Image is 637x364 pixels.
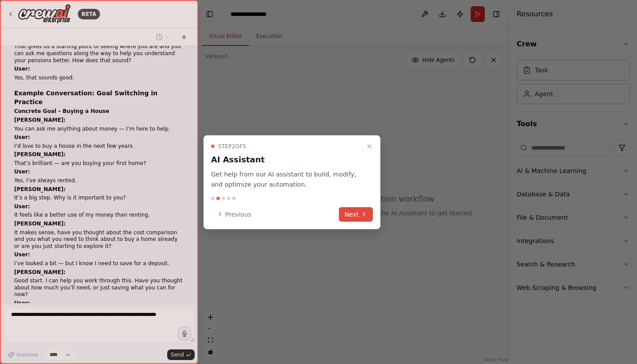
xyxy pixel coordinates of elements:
[218,143,246,150] span: Step 2 of 5
[339,207,373,221] button: Next
[211,207,257,221] button: Previous
[211,169,362,190] p: Get help from our AI assistant to build, modify, and optimize your automation.
[211,154,362,166] h3: AI Assistant
[364,141,375,152] button: Close walkthrough
[203,8,216,20] button: Hide left sidebar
